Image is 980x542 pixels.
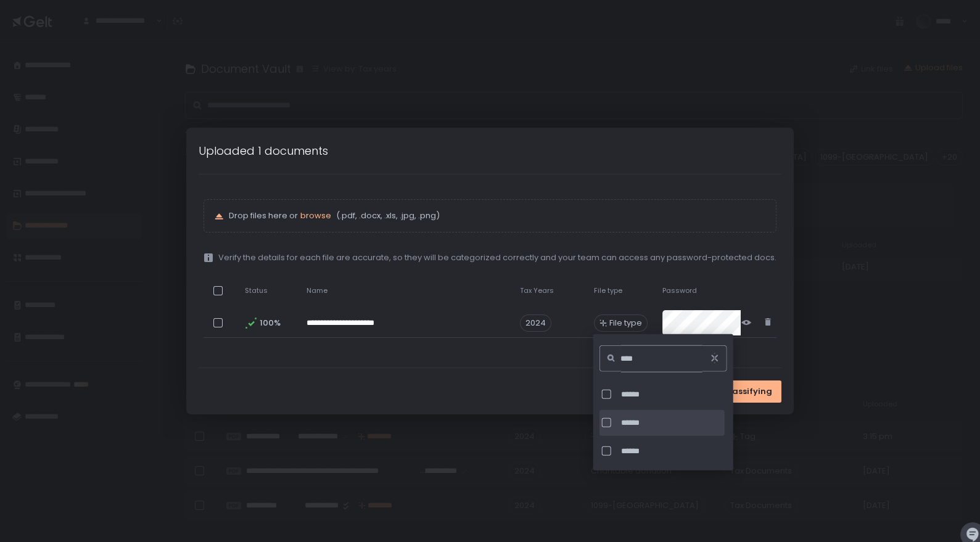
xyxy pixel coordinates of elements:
p: Drop files here or [229,210,766,221]
span: 100% [260,318,279,329]
span: (.pdf, .docx, .xls, .jpg, .png) [334,210,440,221]
span: browse [300,210,331,221]
button: Done classifying [691,380,781,403]
span: 2024 [520,314,551,332]
h1: Uploaded 1 documents [199,142,328,159]
span: Password [662,286,697,295]
button: browse [300,210,331,221]
span: Status [245,286,268,295]
span: File type [609,318,642,329]
span: Name [307,286,327,295]
span: Done classifying [701,386,772,397]
span: Tax Years [520,286,554,295]
span: Verify the details for each file are accurate, so they will be categorized correctly and your tea... [218,252,776,263]
span: File type [594,286,622,295]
